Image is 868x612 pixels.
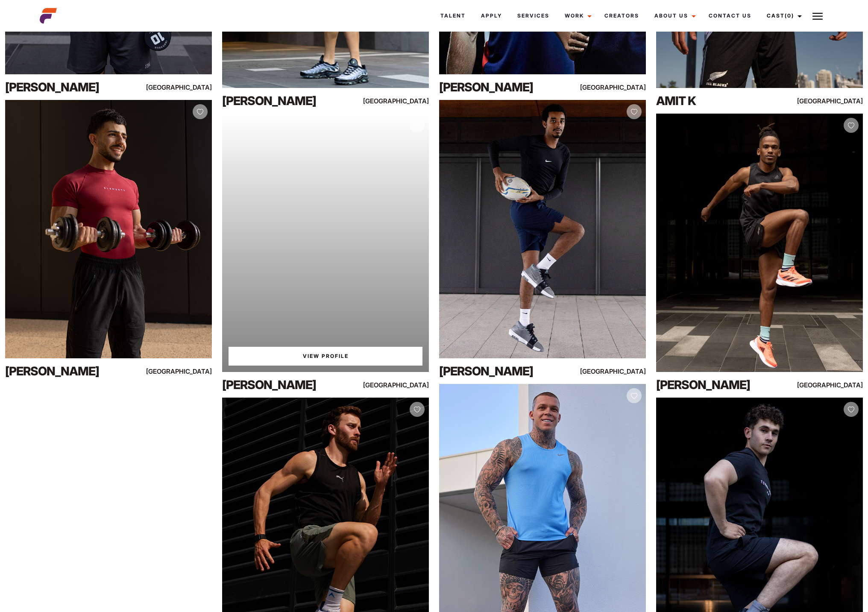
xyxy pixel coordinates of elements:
[584,366,646,377] div: [GEOGRAPHIC_DATA]
[557,4,597,27] a: Work
[222,376,346,393] div: [PERSON_NAME]
[367,380,429,390] div: [GEOGRAPHIC_DATA]
[647,4,701,27] a: About Us
[656,376,780,393] div: [PERSON_NAME]
[433,4,473,27] a: Talent
[367,96,429,106] div: [GEOGRAPHIC_DATA]
[439,363,563,380] div: [PERSON_NAME]
[584,82,646,93] div: [GEOGRAPHIC_DATA]
[597,4,647,27] a: Creators
[473,4,510,27] a: Apply
[510,4,557,27] a: Services
[150,82,212,93] div: [GEOGRAPHIC_DATA]
[785,12,794,19] span: (0)
[5,79,129,96] div: [PERSON_NAME]
[801,380,863,390] div: [GEOGRAPHIC_DATA]
[801,96,863,106] div: [GEOGRAPHIC_DATA]
[701,4,759,27] a: Contact Us
[222,92,346,109] div: [PERSON_NAME]
[229,347,422,366] a: View Sean'sProfile
[150,366,212,377] div: [GEOGRAPHIC_DATA]
[40,7,57,24] img: cropped-aefm-brand-fav-22-square.png
[5,363,129,380] div: [PERSON_NAME]
[656,92,780,109] div: Amit K
[759,4,807,27] a: Cast(0)
[812,11,823,21] img: Burger icon
[439,79,563,96] div: [PERSON_NAME]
